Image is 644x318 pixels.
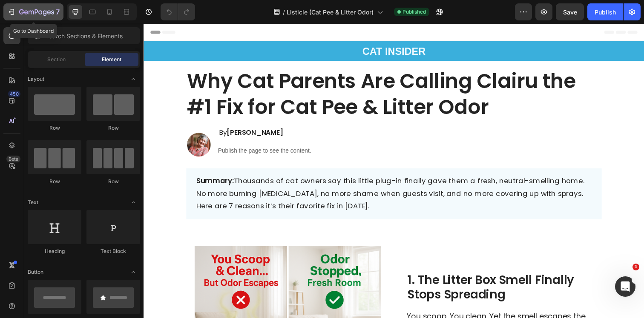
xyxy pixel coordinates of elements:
[632,264,639,270] span: 1
[28,247,81,255] div: Heading
[86,124,140,132] div: Row
[28,199,38,206] span: Text
[8,91,20,97] div: 450
[102,56,121,63] span: Element
[144,24,644,318] iframe: Design area
[587,3,623,20] button: Publish
[126,265,140,279] span: Toggle open
[563,9,577,16] span: Save
[6,156,20,162] div: Beta
[28,75,44,83] span: Layout
[556,3,584,20] button: Save
[28,124,81,132] div: Row
[28,178,81,185] div: Row
[47,56,66,63] span: Section
[287,8,374,17] span: Listicle (Cat Pee & Litter Odor)
[126,72,140,86] span: Toggle open
[28,27,140,44] input: Search Sections & Elements
[3,3,63,20] button: 7
[161,3,195,20] div: Undo/Redo
[86,178,140,185] div: Row
[126,196,140,209] span: Toggle open
[402,8,426,16] span: Published
[86,247,140,255] div: Text Block
[615,276,635,297] iframe: Intercom live chat
[28,268,43,276] span: Button
[56,7,60,17] p: 7
[283,8,285,17] span: /
[595,8,616,17] div: Publish
[270,253,440,284] strong: 1. The Litter Box Smell Finally Stops Spreading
